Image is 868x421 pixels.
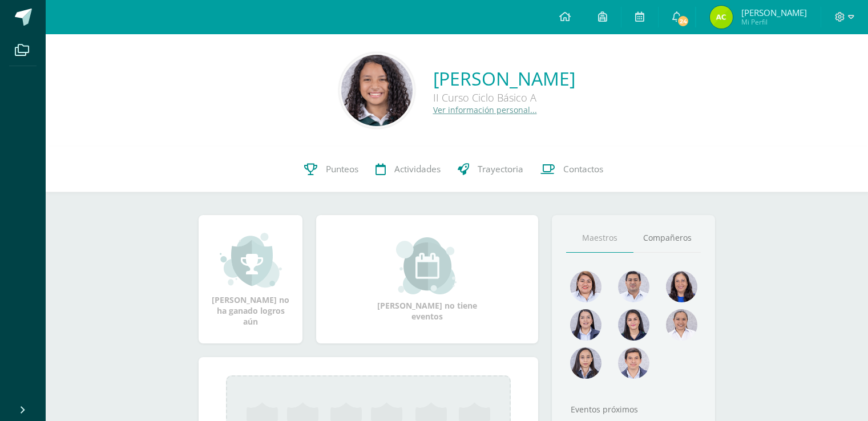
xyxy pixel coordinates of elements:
[433,91,575,104] div: II Curso Ciclo Básico A
[618,271,649,302] img: 9a0812c6f881ddad7942b4244ed4a083.png
[666,271,697,302] img: 4aef44b995f79eb6d25e8fea3fba8193.png
[396,237,458,294] img: event_small.png
[633,224,701,253] a: Compañeros
[478,163,523,175] span: Trayectoria
[566,224,633,253] a: Maestros
[741,7,807,18] span: [PERSON_NAME]
[326,163,358,175] span: Punteos
[677,15,689,27] span: 24
[296,147,367,192] a: Punteos
[741,17,807,27] span: Mi Perfil
[367,147,449,192] a: Actividades
[220,232,282,289] img: achievement_small.png
[618,309,649,341] img: 6bc5668d4199ea03c0854e21131151f7.png
[570,271,601,302] img: 915cdc7588786fd8223dd02568f7fda0.png
[433,104,537,115] a: Ver información personal...
[341,55,413,126] img: bed96ba045fe095ba27ec97ead41cfa0.png
[570,309,601,341] img: d792aa8378611bc2176bef7acb84e6b1.png
[394,163,441,175] span: Actividades
[370,237,485,322] div: [PERSON_NAME] no tiene eventos
[210,232,291,327] div: [PERSON_NAME] no ha ganado logros aún
[710,6,733,29] img: a2981e156c5488ab61ea97d2bec4a841.png
[449,147,532,192] a: Trayectoria
[563,163,603,175] span: Contactos
[666,309,697,341] img: d869f4b24ccbd30dc0e31b0593f8f022.png
[433,66,575,91] a: [PERSON_NAME]
[570,347,601,379] img: 522dc90edefdd00265ec7718d30b3fcb.png
[532,147,612,192] a: Contactos
[566,404,701,415] div: Eventos próximos
[618,347,649,379] img: 79615471927fb44a55a85da602df09cc.png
